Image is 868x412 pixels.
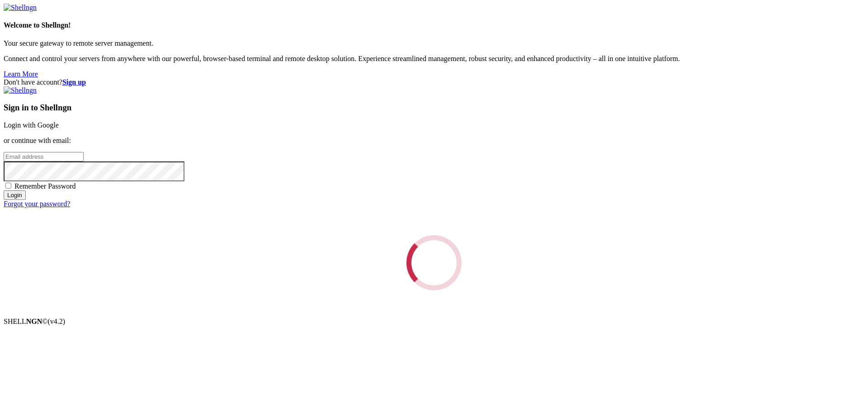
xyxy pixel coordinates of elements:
a: Sign up [62,78,86,86]
p: Your secure gateway to remote server management. [4,39,864,47]
b: NGN [26,317,42,325]
a: Learn More [4,70,38,78]
div: Don't have account? [4,78,864,86]
input: Email address [4,152,84,161]
a: Forgot your password? [4,200,70,208]
p: Connect and control your servers from anywhere with our powerful, browser-based terminal and remo... [4,55,864,63]
span: 4.2.0 [48,317,66,325]
div: Loading... [406,235,462,290]
p: or continue with email: [4,137,864,145]
span: Remember Password [14,182,76,190]
h4: Welcome to Shellngn! [4,21,864,29]
img: Shellngn [4,4,37,12]
h3: Sign in to Shellngn [4,103,864,113]
img: Shellngn [4,86,37,95]
a: Login with Google [4,121,59,129]
input: Remember Password [5,183,11,189]
input: Login [4,190,26,200]
span: SHELL © [4,317,65,325]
